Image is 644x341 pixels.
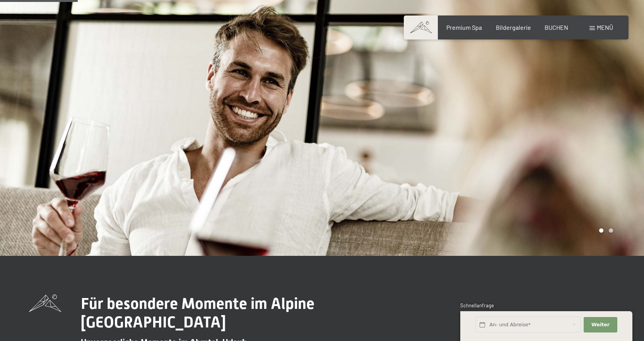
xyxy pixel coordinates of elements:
span: Schnellanfrage [460,302,494,308]
a: Bildergalerie [496,24,531,31]
span: Für besondere Momente im Alpine [GEOGRAPHIC_DATA] [81,295,314,331]
button: Weiter [584,317,617,333]
span: Menü [597,24,613,31]
div: Carousel Pagination [596,228,613,233]
a: BUCHEN [545,24,568,31]
div: Carousel Page 1 (Current Slide) [599,228,603,233]
div: Carousel Page 2 [609,228,613,233]
span: Weiter [591,321,610,328]
a: Premium Spa [446,24,482,31]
